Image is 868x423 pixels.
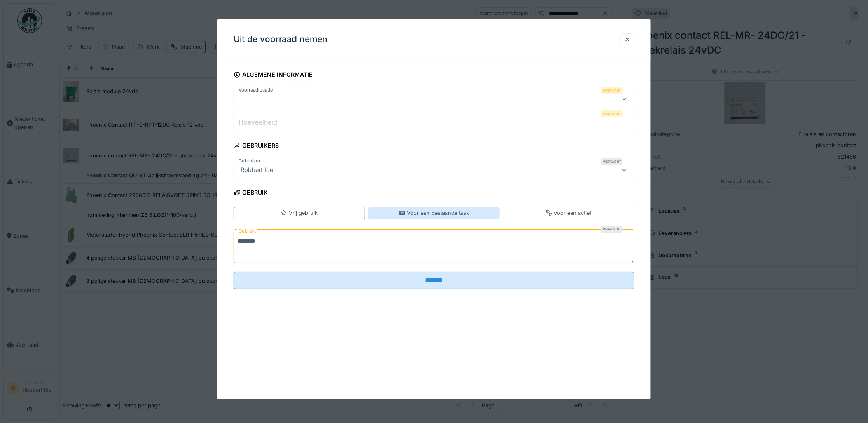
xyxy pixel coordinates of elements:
[601,87,623,94] div: Verplicht
[234,68,313,82] div: Algemene informatie
[234,34,328,45] h3: Uit de voorraad nemen
[234,139,279,153] div: Gebruikers
[237,87,275,94] label: Voorraadlocatie
[281,209,318,217] div: Vrij gebruik
[237,226,257,236] label: Gebruik
[237,117,279,127] label: Hoeveelheid
[237,165,276,174] div: Robbert Ide
[546,209,592,217] div: Voor een actief
[399,209,469,217] div: Voor een bestaande taak
[237,157,262,164] label: Gebruiker
[601,158,623,165] div: Verplicht
[234,186,268,200] div: Gebruik
[601,226,623,233] div: Verplicht
[601,110,623,117] div: Verplicht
